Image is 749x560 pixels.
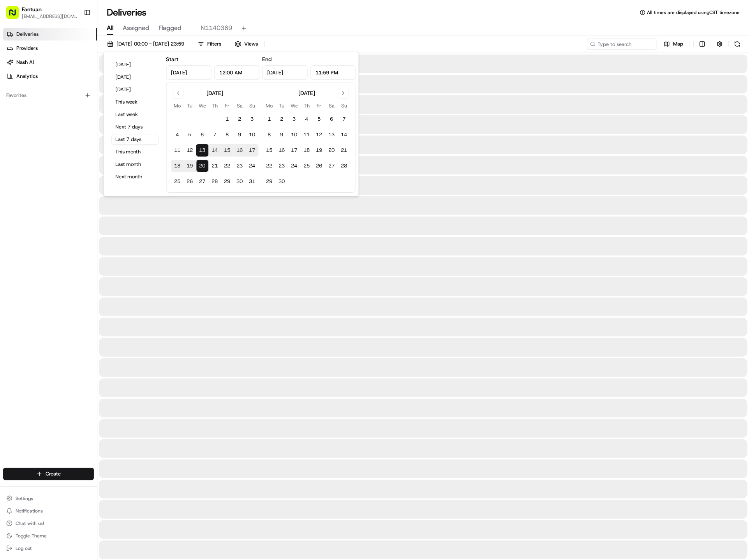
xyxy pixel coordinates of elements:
input: Type to search [587,39,657,49]
span: Nash AI [16,59,34,66]
button: 6 [196,129,209,141]
button: 7 [338,113,351,125]
span: Settings [16,495,33,502]
button: 3 [246,113,259,125]
img: 1736555255976-a54dd68f-1ca7-489b-9aae-adbdc363a1c4 [16,142,22,148]
th: Sunday [338,102,351,110]
h1: Deliveries [107,6,146,19]
button: 24 [246,160,259,172]
button: See all [121,100,142,109]
th: Saturday [234,102,246,110]
th: Friday [313,102,326,110]
button: Toggle Theme [3,530,94,541]
a: Deliveries [3,28,97,41]
button: [DATE] 00:00 - [DATE] 23:59 [104,39,188,49]
span: Map [673,41,683,48]
button: Fantuan[EMAIL_ADDRESS][DOMAIN_NAME] [3,3,81,22]
span: [PERSON_NAME] [24,142,63,148]
button: 29 [221,175,234,188]
button: 26 [184,175,196,188]
div: Start new chat [35,74,128,82]
button: 4 [301,113,313,125]
th: Monday [263,102,276,110]
button: 23 [234,160,246,172]
th: Thursday [209,102,221,110]
input: Date [166,65,211,79]
button: 28 [338,160,351,172]
button: This month [112,146,159,157]
button: 20 [196,160,209,172]
span: N1140369 [201,23,232,33]
button: Log out [3,543,94,554]
button: [EMAIL_ADDRESS][DOMAIN_NAME] [22,13,78,19]
input: Date [263,65,308,79]
button: 17 [246,144,259,157]
button: 15 [263,144,276,157]
span: [PERSON_NAME] [24,121,63,127]
span: Filters [207,41,221,48]
button: 25 [171,175,184,188]
button: 10 [288,129,301,141]
span: • [65,121,67,127]
span: Deliveries [16,31,39,38]
th: Thursday [301,102,313,110]
div: [DATE] [298,89,315,97]
img: 1736555255976-a54dd68f-1ca7-489b-9aae-adbdc363a1c4 [8,74,22,88]
a: 💻API Documentation [63,171,128,185]
button: 19 [184,160,196,172]
button: 1 [221,113,234,125]
button: Next 7 days [112,122,159,132]
span: Create [46,470,61,477]
button: 16 [234,144,246,157]
input: Time [214,65,259,79]
span: Chat with us! [16,520,44,527]
button: [DATE] [112,72,159,83]
button: 27 [196,175,209,188]
button: 30 [276,175,288,188]
button: 21 [338,144,351,157]
button: 12 [313,129,326,141]
button: Last month [112,159,159,170]
th: Saturday [326,102,338,110]
button: 11 [171,144,184,157]
button: 3 [288,113,301,125]
button: 24 [288,160,301,172]
img: Nash [8,8,23,23]
button: 14 [338,129,351,141]
input: Clear [20,50,129,58]
div: Favorites [3,89,94,102]
button: 15 [221,144,234,157]
div: [DATE] [206,89,223,97]
button: 18 [171,160,184,172]
button: 7 [209,129,221,141]
a: Nash AI [3,56,97,69]
button: 31 [246,175,259,188]
button: 25 [301,160,313,172]
button: Filters [194,39,225,49]
th: Tuesday [276,102,288,110]
th: Wednesday [288,102,301,110]
span: Pylon [78,193,94,199]
button: 12 [184,144,196,157]
div: 📗 [8,175,14,181]
button: 22 [221,160,234,172]
span: Analytics [16,73,38,80]
span: Toggle Theme [16,533,47,539]
button: Settings [3,493,94,504]
p: Welcome 👋 [8,31,142,44]
button: 6 [326,113,338,125]
span: All [107,23,113,33]
button: 26 [313,160,326,172]
span: [DATE] 00:00 - [DATE] 23:59 [116,41,184,48]
button: 2 [276,113,288,125]
button: 5 [184,129,196,141]
img: Asif Zaman Khan [8,134,20,147]
button: Next month [112,171,159,182]
button: Map [660,39,687,49]
button: Chat with us! [3,518,94,529]
div: We're available if you need us! [35,82,107,88]
button: 4 [171,129,184,141]
button: 18 [301,144,313,157]
button: Refresh [732,39,743,49]
th: Tuesday [184,102,196,110]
